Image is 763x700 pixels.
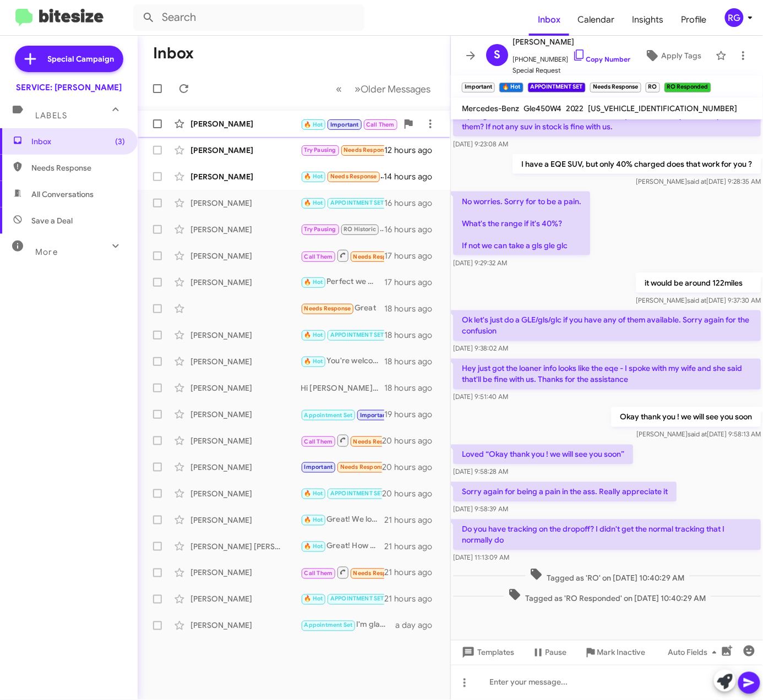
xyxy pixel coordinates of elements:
[330,331,384,338] span: APPOINTMENT SET
[301,434,382,447] div: Inbound Call
[588,103,738,113] span: [US_VEHICLE_IDENTIFICATION_NUMBER]
[301,619,395,632] div: I'm glad to hear that! If you need any further assistance or would like to schedule your next mai...
[304,463,333,471] span: Important
[504,588,711,604] span: Tagged as 'RO Responded' on [DATE] 10:40:29 AM
[382,488,442,499] div: 20 hours ago
[190,382,301,393] div: [PERSON_NAME]
[453,344,508,353] span: [DATE] 9:38:02 AM
[566,103,584,113] span: 2022
[190,277,301,288] div: [PERSON_NAME]
[453,482,677,502] p: Sorry again for being a pain in the ass. Really appreciate it
[304,490,323,497] span: 🔥 Hot
[330,121,359,128] span: Important
[301,196,384,209] div: Perfect, we will see you [DATE] at 1:00pm :)
[453,259,507,267] span: [DATE] 9:29:32 AM
[384,145,442,156] div: 12 hours ago
[353,253,400,260] span: Needs Response
[340,463,387,471] span: Needs Response
[716,8,751,27] button: RG
[301,461,382,473] div: I have requested the past work details of history on several occasions, but I have yet to receive...
[304,173,323,180] span: 🔥 Hot
[190,171,301,182] div: [PERSON_NAME]
[384,224,442,235] div: 16 hours ago
[529,4,569,36] a: Inbox
[35,247,58,257] span: More
[384,409,442,420] div: 19 hours ago
[453,359,761,390] p: Hey just got the loaner info looks like the eqe - I spoke with my wife and she said that'll be fi...
[35,111,67,121] span: Labels
[646,83,660,92] small: RO
[597,643,646,663] span: Mark Inactive
[31,136,125,147] span: Inbox
[190,462,301,473] div: [PERSON_NAME]
[301,276,384,288] div: Perfect we will see you then !
[361,83,430,95] span: Older Messages
[453,310,761,341] p: Ok let's just do a GLE/gls/glc if you have any of them available. Sorry again for the confusion
[384,356,442,367] div: 18 hours ago
[499,83,523,92] small: 🔥 Hot
[31,215,73,226] span: Save a Deal
[304,595,323,603] span: 🔥 Hot
[190,515,301,526] div: [PERSON_NAME]
[453,192,590,255] p: No worries. Sorry for to be a pain. What's the range if it's 40%? If not we can take a gls gle glc
[636,273,761,293] p: it would be around 122miles
[661,46,701,65] span: Apply Tags
[384,541,442,552] div: 21 hours ago
[384,594,442,605] div: 21 hours ago
[590,83,641,92] small: Needs Response
[687,177,706,185] span: said at
[304,622,353,629] span: Appointment Set
[344,226,376,233] span: RO Historic
[384,277,442,288] div: 17 hours ago
[304,543,323,550] span: 🔥 Hot
[304,253,333,260] span: Call Them
[301,170,384,183] div: Sure
[15,46,123,72] a: Special Campaign
[115,136,125,147] span: (3)
[330,173,377,180] span: Needs Response
[353,570,400,577] span: Needs Response
[190,145,301,156] div: [PERSON_NAME]
[384,567,442,578] div: 21 hours ago
[513,154,761,174] p: I have a EQE SUV, but only 40% charged does that work for you ?
[453,445,633,464] p: Loved “Okay thank you ! we will see you soon”
[304,146,336,154] span: Try Pausing
[460,643,514,663] span: Templates
[355,82,361,96] span: »
[301,223,384,236] div: I’m sorry to hear that. Please take your time, and reach out when you're ready to schedule your s...
[190,594,301,605] div: [PERSON_NAME]
[382,462,442,473] div: 20 hours ago
[153,45,194,62] h1: Inbox
[16,82,122,93] div: SERVICE: [PERSON_NAME]
[304,412,353,419] span: Appointment Set
[330,199,384,206] span: APPOINTMENT SET
[330,595,384,603] span: APPOINTMENT SET
[304,121,323,128] span: 🔥 Hot
[190,541,301,552] div: [PERSON_NAME] [PERSON_NAME]
[304,331,323,338] span: 🔥 Hot
[395,620,442,631] div: a day ago
[31,189,94,200] span: All Conversations
[190,409,301,420] div: [PERSON_NAME]
[190,118,301,129] div: [PERSON_NAME]
[664,83,711,92] small: RO Responded
[190,488,301,499] div: [PERSON_NAME]
[133,4,364,31] input: Search
[453,140,508,148] span: [DATE] 9:23:08 AM
[569,4,624,36] a: Calendar
[384,382,442,393] div: 18 hours ago
[624,4,673,36] a: Insights
[668,643,721,663] span: Auto Fields
[725,8,744,27] div: RG
[453,106,761,136] p: Apologies for the confusion I had meant the eqs suv! That's my fault. Do you have them? If not an...
[304,516,323,523] span: 🔥 Hot
[336,82,342,96] span: «
[688,430,707,439] span: said at
[384,515,442,526] div: 21 hours ago
[673,4,716,36] a: Profile
[301,593,384,605] div: Perfect you are all set, we will see you then !
[451,643,523,663] button: Templates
